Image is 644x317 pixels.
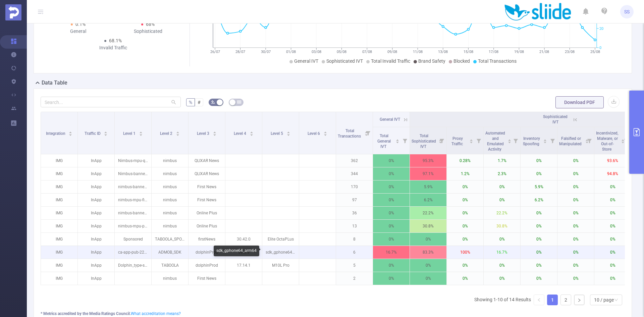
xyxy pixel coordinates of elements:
p: nimbus-mpu-first-news [115,194,151,206]
p: 0% [373,194,410,206]
p: dolphinProd [189,259,225,272]
i: icon: caret-up [323,130,327,133]
p: 22.2% [410,207,446,219]
p: 0% [557,167,594,180]
span: 68.1% [109,38,122,43]
span: Incentivized, Malware, or Out-of-Store [596,131,619,152]
span: Total Sophisticated IVT [412,134,436,149]
p: IMG [41,194,77,206]
tspan: 09/08 [387,50,397,54]
p: 0% [484,272,520,285]
p: TABOOLA [152,259,188,272]
p: 0% [594,207,631,219]
li: 2 [560,295,571,305]
div: Sort [250,130,254,135]
p: IMG [41,167,77,180]
p: InApp [78,220,114,232]
div: Sort [213,130,217,135]
span: # [198,100,201,105]
i: icon: left [537,298,541,302]
li: Showing 1-10 of 14 Results [474,295,531,305]
p: 0.28% [447,154,483,167]
span: SS [624,5,630,18]
p: 0% [557,259,594,272]
span: Sophisticated IVT [326,58,363,64]
i: Filter menu [585,127,594,154]
p: TABOOLA_SPONSORED [152,233,188,246]
p: 0% [594,259,631,272]
p: 97 [336,194,373,206]
span: Level 3 [197,131,210,136]
div: Sort [395,138,399,142]
p: Dolphin_type-sdk_adunit-briefings_content_type-sponsored__pos-non-us [115,259,151,272]
p: 0% [373,154,410,167]
i: Filter menu [511,127,520,154]
p: nimbus [152,154,188,167]
p: nimbus [152,167,188,180]
p: 0% [557,154,594,167]
tspan: 20 [599,27,603,31]
p: 0% [521,220,557,232]
div: 10 / page [594,295,614,305]
p: 0% [447,233,483,246]
p: 100% [447,246,483,259]
span: Level 5 [271,131,284,136]
i: icon: caret-down [286,133,290,135]
p: 6.2% [521,194,557,206]
span: Level 1 [123,131,137,136]
i: Filter menu [437,127,446,154]
p: 0% [594,180,631,193]
i: icon: table [237,100,241,104]
div: General [43,28,113,35]
p: 1.7% [484,154,520,167]
span: General IVT [294,58,318,64]
i: icon: caret-up [470,138,473,140]
p: 95.3% [410,154,446,167]
p: sdk_gphone64_arm64 [262,246,299,259]
span: Total Transactions [478,58,517,64]
span: Traffic ID [85,131,102,136]
div: sdk_gphone64_arm64 [214,246,259,256]
i: icon: caret-down [621,141,625,143]
p: InApp [78,233,114,246]
p: 170 [336,180,373,193]
tspan: 21/08 [539,50,549,54]
p: InApp [78,272,114,285]
p: 6 [336,246,373,259]
div: Sophisticated [113,28,183,35]
p: Online Plus [189,207,225,219]
p: 0% [484,180,520,193]
tspan: 23/08 [565,50,574,54]
p: 0% [373,259,410,272]
span: Level 4 [234,131,247,136]
span: Level 6 [308,131,321,136]
p: 0% [373,207,410,219]
p: 0% [484,233,520,246]
span: Sophisticated IVT [543,114,568,124]
span: Total General IVT [377,134,391,149]
p: Nimbus-banner-qlixar-value [115,167,151,180]
p: 0% [521,167,557,180]
tspan: 0 [599,46,601,50]
tspan: 11/08 [413,50,422,54]
input: Search... [41,97,181,107]
p: IMG [41,220,77,232]
tspan: 30/07 [261,50,270,54]
button: Download PDF [555,96,604,108]
p: 0% [484,194,520,206]
p: 22.2% [484,207,520,219]
div: Sort [543,138,547,142]
p: InApp [78,180,114,193]
a: What accreditation means? [131,311,181,316]
li: Previous Page [534,295,544,305]
p: 5.9% [521,180,557,193]
p: InApp [78,207,114,219]
i: icon: caret-up [250,130,253,133]
p: 0% [447,207,483,219]
span: 0.1% [75,21,86,27]
p: nimbus [152,180,188,193]
p: nimbus-mpu-placement [115,220,151,232]
p: 30.42.0 [225,233,262,246]
p: 362 [336,154,373,167]
p: 0% [521,272,557,285]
